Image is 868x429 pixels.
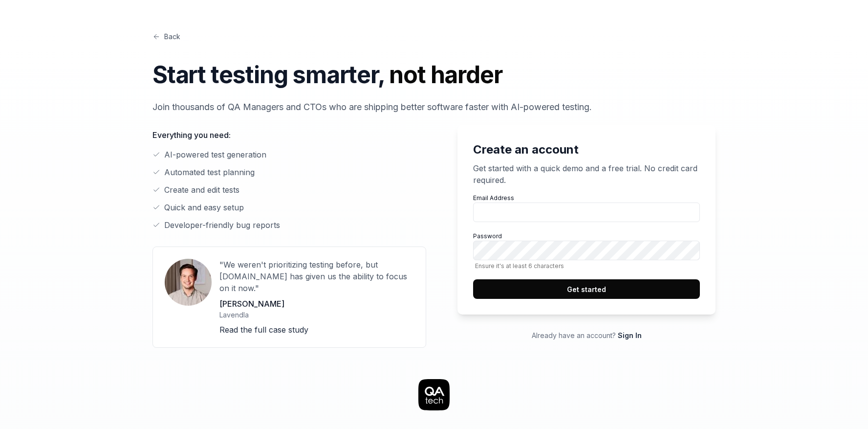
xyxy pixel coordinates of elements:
img: User avatar [165,259,212,306]
li: Automated test planning [152,166,426,178]
p: "We weren't prioritizing testing before, but [DOMAIN_NAME] has given us the ability to focus on i... [219,259,414,294]
label: Email Address [473,194,700,222]
p: Already have an account? [457,330,716,340]
li: Create and edit tests [152,184,426,196]
span: not harder [389,60,502,89]
a: Sign In [618,331,642,339]
input: Email Address [473,203,700,222]
p: [PERSON_NAME] [219,298,414,310]
p: Everything you need: [152,129,426,141]
p: Lavendla [219,310,414,320]
input: PasswordEnsure it's at least 6 characters [473,241,700,260]
h2: Create an account [473,141,700,158]
li: AI-powered test generation [152,149,426,160]
span: Ensure it's at least 6 characters [473,262,700,270]
li: Quick and easy setup [152,202,426,213]
h1: Start testing smarter, [152,57,716,92]
label: Password [473,232,700,270]
button: Get started [473,279,700,299]
li: Developer-friendly bug reports [152,219,426,231]
a: Back [152,31,180,42]
p: Join thousands of QA Managers and CTOs who are shipping better software faster with AI-powered te... [152,100,716,113]
p: Get started with a quick demo and a free trial. No credit card required. [473,162,700,186]
a: Read the full case study [219,325,308,335]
